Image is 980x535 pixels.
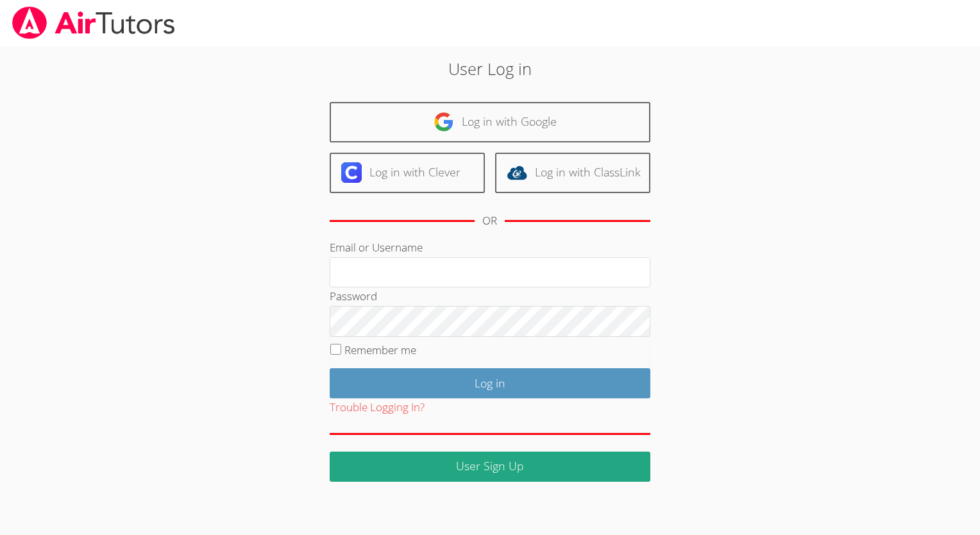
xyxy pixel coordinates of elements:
[330,289,377,303] label: Password
[11,6,176,39] img: airtutors_banner-c4298cdbf04f3fff15de1276eac7730deb9818008684d7c2e4769d2f7ddbe033.png
[434,112,454,132] img: google-logo-50288ca7cdecda66e5e0955fdab243c47b7ad437acaf1139b6f446037453330a.svg
[330,368,650,398] input: Log in
[341,162,362,183] img: clever-logo-6eab21bc6e7a338710f1a6ff85c0baf02591cd810cc4098c63d3a4b26e2feb20.svg
[225,56,754,81] h2: User Log in
[330,452,650,482] a: User Sign Up
[482,212,497,230] div: OR
[330,240,423,255] label: Email or Username
[344,343,416,357] label: Remember me
[507,162,527,183] img: classlink-logo-d6bb404cc1216ec64c9a2012d9dc4662098be43eaf13dc465df04b49fa7ab582.svg
[330,153,485,193] a: Log in with Clever
[330,102,650,142] a: Log in with Google
[495,153,650,193] a: Log in with ClassLink
[330,398,425,417] button: Trouble Logging In?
